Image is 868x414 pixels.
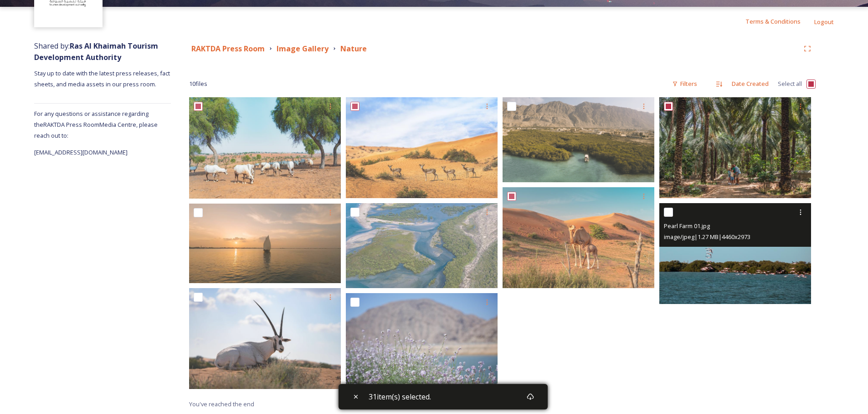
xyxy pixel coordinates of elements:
[664,233,750,241] span: image/jpeg | 1.27 MB | 4460 x 2973
[34,41,158,62] strong: Ras Al Khaimah Tourism Development Authority
[659,203,811,304] img: Pearl Farm 01.jpg
[34,148,128,156] span: [EMAIL_ADDRESS][DOMAIN_NAME]
[814,18,834,26] span: Logout
[340,44,367,54] strong: Nature
[277,44,329,54] strong: Image Gallery
[189,204,341,283] img: Boat on the water.jpg
[503,187,654,288] img: camels.jpg
[369,391,431,402] span: 31 item(s) selected.
[346,203,498,288] img: Anantara Mina Al Arab Ras Al Khaimah Resort Exterior View Aerial Mangroves.tif
[346,293,498,394] img: Flowers.jpg
[659,97,811,198] img: Date Farm Hero
[34,110,158,140] span: For any questions or assistance regarding the RAKTDA Press Room Media Centre, please reach out to:
[745,17,801,25] span: Terms & Conditions
[664,222,710,230] span: Pearl Farm 01.jpg
[34,41,158,62] span: Shared by:
[745,16,814,27] a: Terms & Conditions
[346,97,498,198] img: the ritz carlton Ras Al khaimah al wadi desert.jpg
[503,97,654,182] img: Al Rams - Suwaidi Pearl farm_RAK.PNG
[191,44,265,54] strong: RAKTDA Press Room
[778,80,802,88] span: Select all
[34,69,171,88] span: Stay up to date with the latest press releases, fact sheets, and media assets in our press room.
[189,80,207,88] span: 10 file s
[189,400,254,408] span: You've reached the end
[727,75,773,93] div: Date Created
[668,75,702,93] div: Filters
[189,97,341,199] img: Ritz Carlton Ras Al Khaimah Al Wadi -BD Desert Shoot.jpg
[189,288,341,389] img: Arabian Oryx .jpg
